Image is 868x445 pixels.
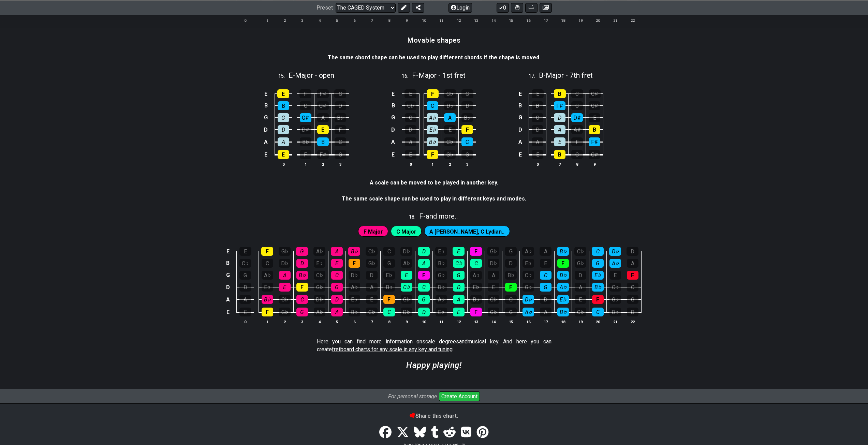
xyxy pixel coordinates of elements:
button: Create Account [439,391,480,401]
div: G♭ [523,283,534,292]
td: A [262,136,270,148]
div: E [401,271,412,280]
span: Preset [317,4,333,11]
div: D♭ [488,259,499,268]
div: E [488,283,499,292]
div: D♭ [349,271,360,280]
div: A [418,259,430,268]
div: A [279,271,291,280]
button: 0 [497,3,509,12]
div: A♯ [571,125,583,134]
div: E [239,308,251,316]
div: C [592,247,604,256]
div: C♭ [314,271,325,280]
div: B♭ [436,259,447,268]
div: E [609,271,621,280]
td: D [516,123,524,136]
a: Bluesky [411,423,428,442]
div: G [383,259,395,268]
div: C♭ [444,137,456,146]
div: C♯ [589,150,600,159]
div: E [317,125,329,134]
div: D [331,295,343,304]
div: G [296,308,308,316]
div: E [331,259,343,268]
div: F♯ [589,137,600,146]
div: E♭ [470,283,482,292]
td: E [262,148,270,161]
span: First enable full edit mode to edit [364,227,383,237]
div: A [239,295,251,304]
div: C♭ [401,283,412,292]
div: D [278,125,289,134]
div: F [299,89,311,98]
div: C♭ [366,308,378,316]
div: B♭ [349,308,360,316]
th: 7 [551,161,569,168]
th: 0 [402,161,419,168]
div: E♭ [262,283,273,292]
div: E♭ [435,247,447,256]
div: D♭ [401,308,412,316]
div: C♭ [405,101,416,110]
div: C [571,150,583,159]
div: B♭ [300,137,311,146]
div: C [505,295,517,304]
th: 2 [441,161,459,168]
div: C [592,308,604,316]
div: B♭ [461,113,473,122]
div: D♭ [444,101,456,110]
div: G [453,271,465,280]
div: G [540,283,551,292]
div: B♭ [262,295,273,304]
div: G [334,89,346,98]
div: B♭ [383,283,395,292]
div: G♭ [444,89,456,98]
div: F [335,125,346,134]
div: F [296,283,308,292]
div: E♭ [523,259,534,268]
th: 14 [485,17,502,24]
td: D [224,281,232,293]
div: D [453,283,465,292]
td: E [224,306,232,318]
div: D♭ [523,295,534,304]
div: A♭ [522,247,534,256]
div: G [239,271,251,280]
strong: The same scale shape can be used to play in different keys and modes. [342,195,526,202]
div: B [589,125,600,134]
div: F [427,89,439,98]
div: E [540,259,551,268]
div: G [461,89,473,98]
th: 15 [502,17,519,24]
div: A [575,283,586,292]
div: E♭ [436,308,447,316]
div: D♭ [557,271,569,280]
span: First enable full edit mode to edit [429,227,504,237]
div: A [540,308,551,316]
th: 3 [459,161,476,168]
div: B [532,101,543,110]
div: A♭ [523,308,534,316]
a: Pinterest [474,423,491,442]
div: B♭ [296,271,308,280]
h3: Movable shapes [408,36,460,44]
div: A [331,308,343,316]
button: Login [448,3,472,12]
div: F [461,125,473,134]
div: F [470,308,482,316]
div: B [554,89,566,98]
div: D♯ [571,113,583,122]
th: 11 [432,17,450,24]
div: C♭ [574,247,586,256]
div: G [592,259,604,268]
th: 19 [572,17,589,24]
span: 15 . [278,73,289,80]
div: F [592,295,604,304]
div: G♭ [366,259,378,268]
div: C [470,259,482,268]
td: E [389,88,397,100]
div: E [575,295,586,304]
strong: The same chord shape can be used to play different chords if the shape is moved. [328,54,541,61]
td: E [389,148,397,161]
